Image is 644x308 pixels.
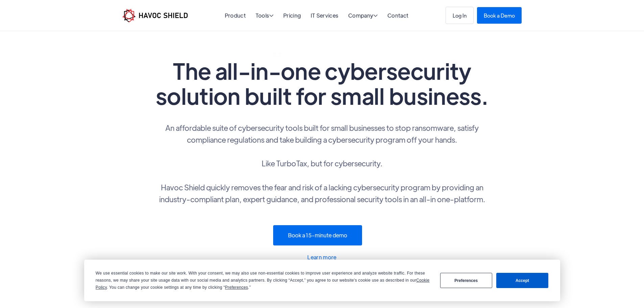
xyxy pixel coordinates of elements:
[218,52,270,57] a: Endpoint Threat Protection
[477,7,522,24] a: Book a Demo
[218,63,277,67] a: Computer Policy Management
[218,92,247,96] a: Policy Manager
[153,253,491,262] a: Learn more
[290,92,340,96] a: Vulnerability Management
[122,9,188,22] a: home
[207,20,358,26] nav: Tools
[348,13,378,19] div: Company
[153,122,491,205] p: An affordable suite of cybersecurity tools built for small businesses to stop ransomware, satisfy...
[311,12,339,19] a: IT Services
[218,72,266,77] a: Mail Armor Email Security
[273,225,362,245] a: Book a 15-minute demo
[496,273,548,288] button: Accept
[290,52,339,56] a: Cyber Awareness Training
[218,101,258,106] a: Vulnerability Scanner
[225,12,246,19] a: Product
[348,13,378,19] div: Company
[610,276,644,308] iframe: Chat Widget
[218,82,258,86] a: Vendor Risk Register
[218,38,347,43] h2: Tools
[96,270,432,291] div: We use essential cookies to make our site work. With your consent, we may also use non-essential ...
[290,82,320,86] a: Asset Inventory
[440,273,492,288] button: Preferences
[387,12,408,19] a: Contact
[273,52,282,57] div: NEW
[225,285,248,290] span: Preferences
[269,13,274,18] span: 
[290,63,327,67] a: Password Manager
[446,7,474,24] a: Log In
[256,13,274,19] div: Tools
[283,12,301,19] a: Pricing
[84,260,560,301] div: Cookie Consent Prompt
[373,13,378,18] span: 
[153,58,491,108] h1: The all-in-one cybersecurity solution built for small business.
[256,13,274,19] div: Tools
[290,72,337,77] a: OS & Software Patching
[122,9,188,22] img: Havoc Shield logo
